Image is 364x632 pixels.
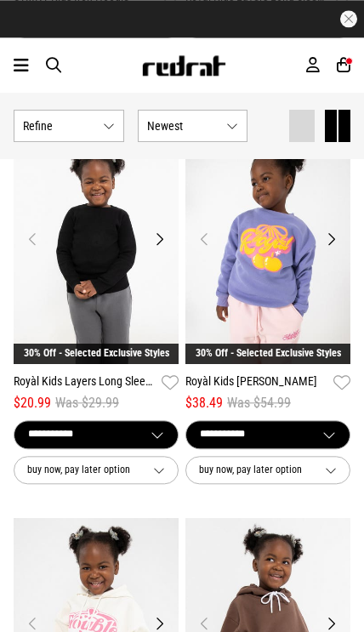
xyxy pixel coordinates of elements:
img: Redrat logo [141,55,226,76]
span: Newest [147,119,220,133]
button: Previous [22,229,43,249]
button: buy now, pay later option [14,456,179,484]
span: buy now, pay later option [199,461,311,479]
span: Was $29.99 [55,393,119,413]
a: Royàl Kids [PERSON_NAME] [185,373,327,393]
img: Royàl Kids Layers Long Sleeve in Black [14,134,179,365]
a: Royàl Kids Layers Long Sleeve [14,373,155,393]
iframe: Customer reviews powered by Trustpilot [61,10,303,27]
span: Refine [23,119,96,133]
button: buy now, pay later option [185,456,350,484]
button: Refine [14,110,124,142]
span: $20.99 [14,393,51,413]
button: Next [149,229,170,249]
button: Newest [138,110,248,142]
button: Next [321,229,342,249]
button: Open LiveChat chat widget [14,7,65,58]
span: buy now, pay later option [27,461,139,479]
span: Was $54.99 [227,393,291,413]
button: Previous [194,229,215,249]
span: $38.49 [185,393,223,413]
img: Royàl Kids Ruby Crewneck in Purple [185,134,350,365]
a: 30% Off - Selected Exclusive Styles [24,347,169,359]
a: 30% Off - Selected Exclusive Styles [196,347,341,359]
